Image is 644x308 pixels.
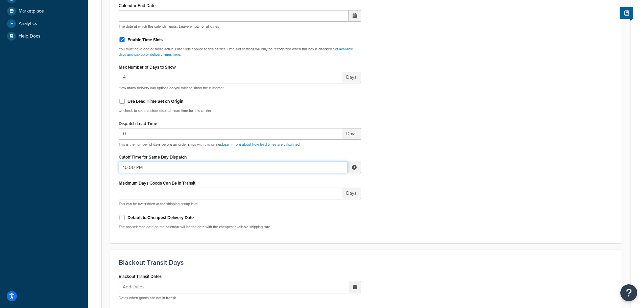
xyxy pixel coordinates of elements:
a: Learn more about how lead times are calculated. [222,142,301,147]
label: Calendar End Date [119,3,156,8]
label: Dispatch Lead Time [119,121,157,126]
span: Days [342,128,361,140]
a: Analytics [5,18,83,30]
p: This is the number of days before an order ships with this carrier. [119,142,361,147]
span: Analytics [19,21,37,27]
label: Max Number of Days to Show [119,65,176,70]
button: Open Resource Center [620,284,637,301]
span: Days [342,72,361,83]
p: This can be overridden at the shipping group level [119,202,361,207]
label: Maximum Days Goods Can Be in Transit [119,181,195,186]
label: Enable Time Slots [127,37,163,43]
label: Cutoff Time for Same Day Dispatch [119,155,187,160]
a: Help Docs [5,30,83,42]
span: Days [342,188,361,199]
span: Add Dates [121,281,153,293]
span: Help Docs [19,33,41,39]
p: Dates when goods are not in transit [119,295,361,301]
a: Marketplace [5,5,83,17]
p: How many delivery day options do you wish to show the customer [119,86,361,91]
a: Set available days and pickup or delivery times here. [119,46,353,57]
label: Default to Cheapest Delivery Date [127,215,194,221]
p: The date at which the calendar ends. Leave empty for all dates [119,24,361,29]
p: The pre-selected date on the calendar will be the date with the cheapest available shipping rate [119,224,361,230]
label: Use Lead Time Set on Origin [127,98,184,104]
h3: Blackout Transit Days [119,259,613,266]
span: Marketplace [19,8,44,14]
label: Blackout Transit Dates [119,274,162,279]
button: Show Help Docs [620,7,633,19]
p: You must have one or more active Time Slots applied to this carrier. Time slot settings will only... [119,47,361,57]
p: Uncheck to set a custom dispatch lead time for this carrier [119,108,361,113]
